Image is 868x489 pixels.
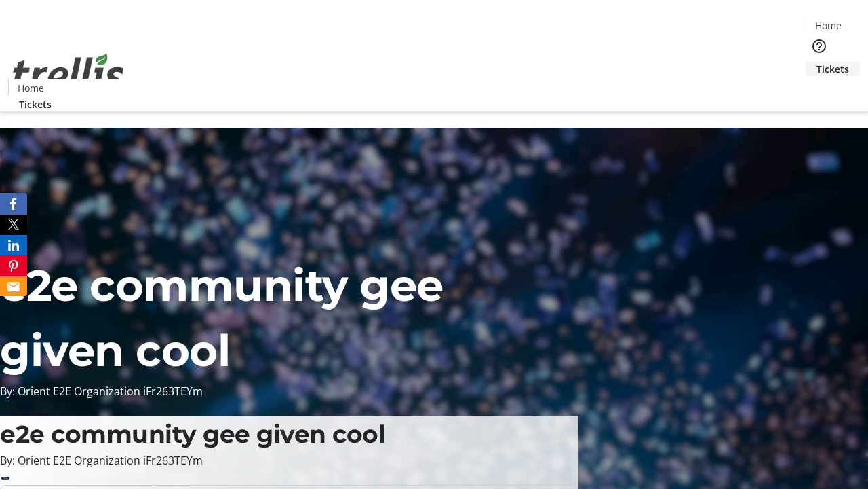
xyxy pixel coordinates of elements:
[8,39,129,107] img: Orient E2E Organization iFr263TEYm's Logo
[806,18,850,33] a: Home
[806,76,833,103] button: Cart
[806,33,833,60] button: Help
[8,97,62,111] a: Tickets
[816,62,849,76] span: Tickets
[806,62,860,76] a: Tickets
[19,97,52,111] span: Tickets
[815,18,842,33] span: Home
[18,81,44,95] span: Home
[9,81,52,95] a: Home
